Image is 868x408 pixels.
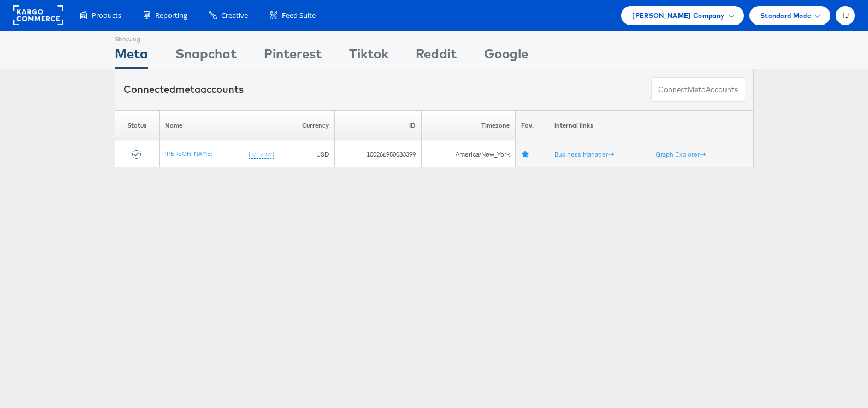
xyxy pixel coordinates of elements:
td: America/New_York [422,141,515,167]
th: Currency [280,110,335,141]
div: Reddit [416,44,457,69]
td: USD [280,141,335,167]
span: Reporting [155,10,187,21]
span: Products [92,10,121,21]
a: [PERSON_NAME] [165,149,212,158]
a: Business Manager [554,150,614,158]
span: TJ [841,12,849,19]
div: Snapchat [175,44,237,69]
div: Connected accounts [123,82,244,97]
th: ID [335,110,422,141]
th: Name [159,110,280,141]
button: ConnectmetaAccounts [651,77,745,102]
span: [PERSON_NAME] Company [632,10,724,21]
td: 100266950083399 [335,141,422,167]
span: meta [688,85,706,95]
span: Standard Mode [760,10,811,21]
a: Graph Explorer [656,150,706,158]
div: Meta [115,44,148,69]
div: Google [484,44,528,69]
th: Timezone [422,110,515,141]
a: (rename) [249,149,274,159]
div: Tiktok [349,44,388,69]
div: Pinterest [264,44,322,69]
span: meta [175,83,200,95]
span: Creative [221,10,248,21]
div: Showing [115,31,148,44]
span: Feed Suite [282,10,316,21]
th: Status [115,110,159,141]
